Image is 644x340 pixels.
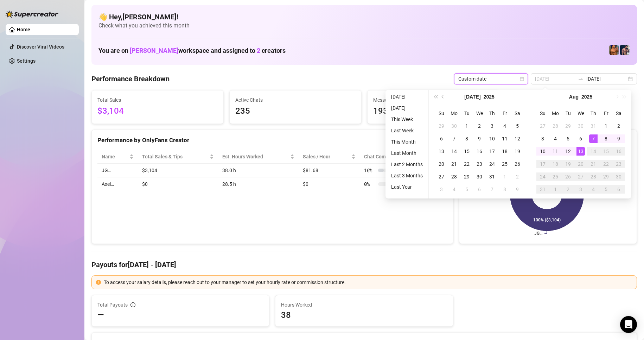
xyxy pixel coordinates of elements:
[587,145,600,158] td: 2025-08-14
[511,120,524,132] td: 2025-07-05
[486,107,498,120] th: Th
[602,134,610,143] div: 8
[551,147,560,156] div: 11
[488,134,496,143] div: 10
[373,105,493,118] span: 1930
[587,132,600,145] td: 2025-08-07
[549,145,562,158] td: 2025-08-11
[600,170,612,183] td: 2025-08-29
[587,183,600,196] td: 2025-09-04
[498,132,511,145] td: 2025-07-11
[218,177,299,191] td: 28.5 h
[448,170,460,183] td: 2025-07-28
[538,122,547,130] div: 27
[488,160,496,168] div: 24
[549,132,562,145] td: 2025-08-04
[388,149,426,157] li: Last Month
[435,158,448,170] td: 2025-07-20
[373,96,493,104] span: Messages Sent
[281,309,447,321] span: 38
[551,122,560,130] div: 28
[549,120,562,132] td: 2025-07-28
[450,160,458,168] div: 21
[475,185,484,194] div: 6
[98,22,630,30] span: Check what you achieved this month
[513,160,522,168] div: 26
[475,122,484,130] div: 2
[536,145,549,158] td: 2025-08-10
[473,132,486,145] td: 2025-07-09
[460,120,473,132] td: 2025-07-01
[578,76,584,82] span: to
[388,126,426,135] li: Last Week
[463,172,471,181] div: 29
[578,76,584,82] span: swap-right
[360,150,447,164] th: Chat Conversion
[614,122,623,130] div: 2
[473,107,486,120] th: We
[388,115,426,124] li: This Week
[551,172,560,181] div: 25
[538,172,547,181] div: 24
[609,45,619,55] img: JG
[511,145,524,158] td: 2025-07-19
[437,134,446,143] div: 6
[511,158,524,170] td: 2025-07-26
[448,183,460,196] td: 2025-08-04
[138,177,218,191] td: $0
[549,170,562,183] td: 2025-08-25
[464,90,480,104] button: Choose a month
[574,170,587,183] td: 2025-08-27
[500,134,509,143] div: 11
[536,107,549,120] th: Su
[299,164,360,177] td: $81.68
[435,120,448,132] td: 2025-06-29
[602,122,610,130] div: 1
[102,153,128,160] span: Name
[589,134,598,143] div: 7
[98,12,630,22] h4: 👋 Hey, [PERSON_NAME] !
[388,160,426,169] li: Last 2 Months
[473,120,486,132] td: 2025-07-02
[475,172,484,181] div: 30
[564,172,572,181] div: 26
[574,132,587,145] td: 2025-08-06
[460,158,473,170] td: 2025-07-22
[602,172,610,181] div: 29
[536,120,549,132] td: 2025-07-27
[538,160,547,168] div: 17
[435,107,448,120] th: Su
[460,107,473,120] th: Tu
[564,160,572,168] div: 19
[513,134,522,143] div: 12
[549,158,562,170] td: 2025-08-18
[388,138,426,146] li: This Month
[500,147,509,156] div: 18
[612,183,625,196] td: 2025-09-06
[450,172,458,181] div: 28
[475,134,484,143] div: 9
[562,107,574,120] th: Tu
[97,301,128,309] span: Total Payouts
[450,134,458,143] div: 7
[511,107,524,120] th: Sa
[513,185,522,194] div: 9
[600,120,612,132] td: 2025-08-01
[97,150,138,164] th: Name
[600,107,612,120] th: Fr
[388,93,426,101] li: [DATE]
[600,158,612,170] td: 2025-08-22
[551,134,560,143] div: 4
[587,120,600,132] td: 2025-07-31
[460,170,473,183] td: 2025-07-29
[17,58,36,64] a: Settings
[437,185,446,194] div: 3
[130,302,135,307] span: info-circle
[222,153,289,160] div: Est. Hours Worked
[564,185,572,194] div: 2
[488,122,496,130] div: 3
[448,107,460,120] th: Mo
[536,170,549,183] td: 2025-08-24
[574,145,587,158] td: 2025-08-13
[435,170,448,183] td: 2025-07-27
